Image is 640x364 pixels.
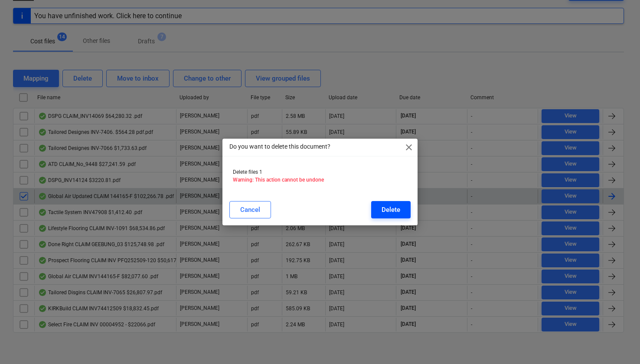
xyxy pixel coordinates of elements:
[371,201,411,218] button: Delete
[233,169,407,176] p: Delete files 1
[240,204,260,215] div: Cancel
[229,142,330,151] p: Do you want to delete this document?
[597,322,640,364] iframe: Chat Widget
[233,176,407,184] p: Warning: This action cannot be undone
[382,204,400,215] div: Delete
[404,142,414,153] span: close
[229,201,271,218] button: Cancel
